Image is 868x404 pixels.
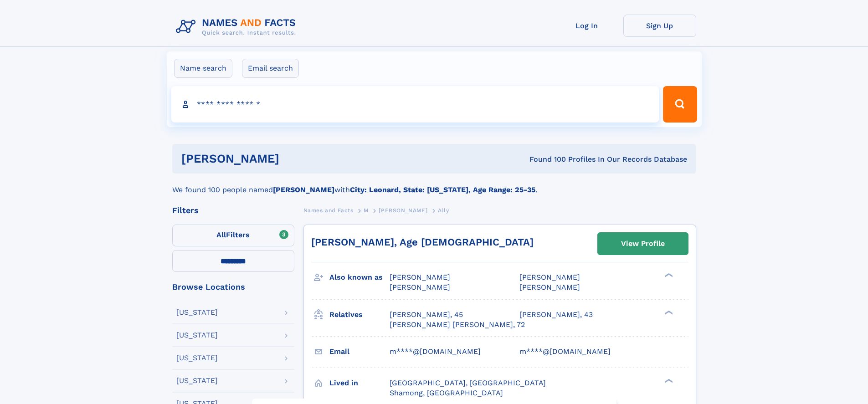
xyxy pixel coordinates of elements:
[663,309,673,315] div: ❯
[623,15,696,37] a: Sign Up
[176,309,218,316] div: [US_STATE]
[390,378,546,387] span: [GEOGRAPHIC_DATA], [GEOGRAPHIC_DATA]
[242,59,299,78] label: Email search
[519,283,580,291] span: [PERSON_NAME]
[364,207,369,214] span: M
[171,86,659,123] input: search input
[379,205,427,216] a: [PERSON_NAME]
[329,270,390,285] h3: Also known as
[174,59,232,78] label: Name search
[216,230,226,239] span: All
[176,354,218,362] div: [US_STATE]
[390,273,450,281] span: [PERSON_NAME]
[172,283,294,291] div: Browse Locations
[311,236,534,248] a: [PERSON_NAME], Age [DEMOGRAPHIC_DATA]
[519,310,593,320] a: [PERSON_NAME], 43
[329,307,390,322] h3: Relatives
[379,207,427,214] span: [PERSON_NAME]
[598,233,688,255] a: View Profile
[350,185,535,194] b: City: Leonard, State: [US_STATE], Age Range: 25-35
[303,205,354,216] a: Names and Facts
[273,185,334,194] b: [PERSON_NAME]
[329,344,390,359] h3: Email
[390,310,463,320] a: [PERSON_NAME], 45
[364,205,369,216] a: M
[404,154,687,164] div: Found 100 Profiles In Our Records Database
[390,283,450,291] span: [PERSON_NAME]
[172,15,303,39] img: Logo Names and Facts
[172,225,294,246] label: Filters
[176,377,218,384] div: [US_STATE]
[390,389,503,397] span: Shamong, [GEOGRAPHIC_DATA]
[663,86,697,123] button: Search Button
[519,273,580,281] span: [PERSON_NAME]
[176,332,218,339] div: [US_STATE]
[663,378,673,384] div: ❯
[181,153,405,164] h1: [PERSON_NAME]
[172,206,294,215] div: Filters
[329,375,390,391] h3: Lived in
[438,207,449,214] span: Ally
[550,15,623,37] a: Log In
[390,320,525,330] a: [PERSON_NAME] [PERSON_NAME], 72
[172,174,696,195] div: We found 100 people named with .
[621,233,665,254] div: View Profile
[663,272,673,278] div: ❯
